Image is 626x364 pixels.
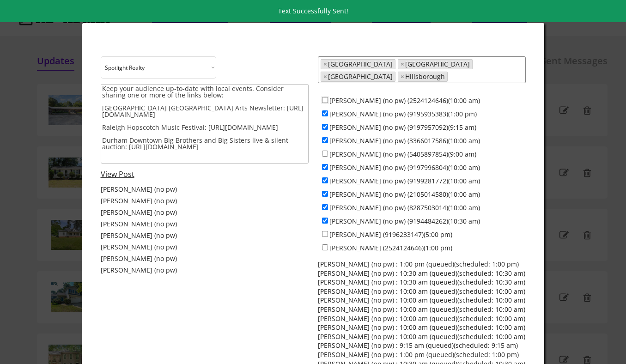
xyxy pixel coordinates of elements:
[401,73,404,80] span: ×
[329,176,480,185] label: [PERSON_NAME] (no pw) (9199281772)(10:00 am)
[318,341,518,350] div: [PERSON_NAME] (no pw) : 9:15 am (queued)(scheduled: 9:15 am)
[318,332,525,341] div: [PERSON_NAME] (no pw) : 10:00 am (queued)(scheduled: 10:00 am)
[101,208,177,217] div: [PERSON_NAME] (no pw)
[323,73,327,80] span: ×
[101,243,177,252] div: [PERSON_NAME] (no pw)
[329,150,476,158] label: [PERSON_NAME] (no pw) (5405897854)(9:00 am)
[318,278,525,287] div: [PERSON_NAME] (no pw) : 10:30 am (queued)(scheduled: 10:30 am)
[323,61,327,67] span: ×
[401,61,404,67] span: ×
[329,123,476,132] label: [PERSON_NAME] (no pw) (9197957092)(9:15 am)
[318,323,525,332] div: [PERSON_NAME] (no pw) : 10:00 am (queued)(scheduled: 10:00 am)
[329,230,452,239] label: [PERSON_NAME] (9196233147)(5:00 pm)
[318,269,525,278] div: [PERSON_NAME] (no pw) : 10:30 am (queued)(scheduled: 10:30 am)
[329,217,480,225] label: [PERSON_NAME] (no pw) (9194484262)(10:30 am)
[101,169,134,179] a: View Post
[101,196,177,206] div: [PERSON_NAME] (no pw)
[101,254,177,263] div: [PERSON_NAME] (no pw)
[318,287,525,296] div: [PERSON_NAME] (no pw) : 10:00 am (queued)(scheduled: 10:00 am)
[321,72,395,82] li: Chapel Hill
[329,203,480,212] label: [PERSON_NAME] (no pw) (8287503014)(10:00 am)
[329,96,480,105] label: [PERSON_NAME] (no pw) (2524124646)(10:00 am)
[318,350,519,359] div: [PERSON_NAME] (no pw) : 1:00 pm (queued)(scheduled: 1:00 pm)
[321,59,395,69] li: Raleigh
[329,163,480,172] label: [PERSON_NAME] (no pw) (9197996804)(10:00 am)
[398,72,448,82] li: Hillsborough
[398,59,473,69] li: Durham
[329,109,477,118] label: [PERSON_NAME] (no pw) (9195935383)(1:00 pm)
[318,305,525,314] div: [PERSON_NAME] (no pw) : 10:00 am (queued)(scheduled: 10:00 am)
[329,136,480,145] label: [PERSON_NAME] (no pw) (3366017586)(10:00 am)
[318,296,525,305] div: [PERSON_NAME] (no pw) : 10:00 am (queued)(scheduled: 10:00 am)
[101,185,177,194] div: [PERSON_NAME] (no pw)
[101,219,177,229] div: [PERSON_NAME] (no pw)
[101,266,177,275] div: [PERSON_NAME] (no pw)
[329,243,452,252] label: [PERSON_NAME] (2524124646)(1:00 pm)
[318,314,525,323] div: [PERSON_NAME] (no pw) : 10:00 am (queued)(scheduled: 10:00 am)
[101,231,177,240] div: [PERSON_NAME] (no pw)
[318,260,519,269] div: [PERSON_NAME] (no pw) : 1:00 pm (queued)(scheduled: 1:00 pm)
[329,190,480,199] label: [PERSON_NAME] (no pw) (2105014580)(10:00 am)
